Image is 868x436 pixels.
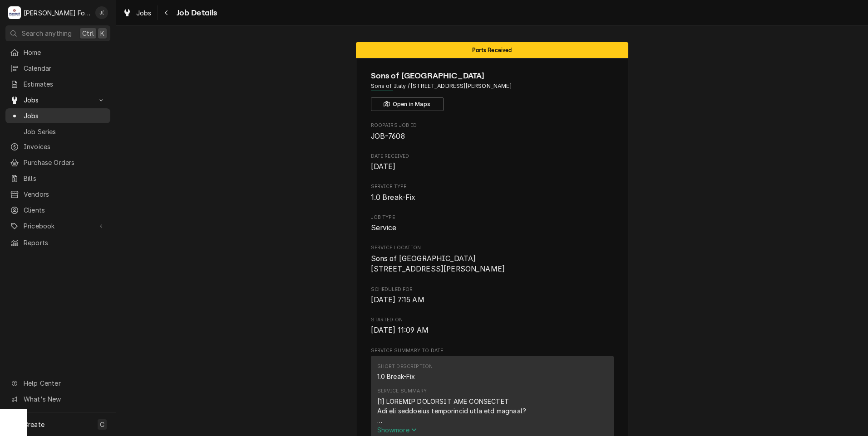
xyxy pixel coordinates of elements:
span: Roopairs Job ID [371,122,614,129]
span: Started On [371,316,614,324]
a: Clients [5,203,110,218]
span: Roopairs Job ID [371,131,614,142]
span: Date Received [371,161,614,172]
div: Service Location [371,244,614,275]
span: Home [24,48,106,57]
a: Go to Help Center [5,376,110,391]
span: Service Location [371,244,614,252]
span: Started On [371,325,614,336]
span: Clients [24,205,106,215]
div: Jeff Debigare (109)'s Avatar [95,6,108,19]
div: [PERSON_NAME] Food Equipment Service [24,8,90,18]
span: C [100,420,104,429]
span: JOB-7608 [371,132,405,140]
button: Navigate back [159,5,174,20]
a: Bills [5,171,110,186]
span: K [100,29,104,38]
span: Service Type [371,192,614,203]
div: Job Type [371,214,614,233]
div: Started On [371,316,614,336]
div: Status [356,42,628,58]
span: Service Location [371,253,614,275]
span: Service [371,223,397,232]
div: Client Information [371,70,614,111]
a: Vendors [5,187,110,202]
span: Job Type [371,214,614,221]
span: Jobs [24,111,106,121]
span: Bills [24,174,106,183]
a: Go to What's New [5,392,110,407]
button: Search anythingCtrlK [5,25,110,41]
span: [DATE] 11:09 AM [371,326,429,334]
span: Calendar [24,63,106,73]
span: Invoices [24,142,106,151]
div: [1] LOREMIP DOLORSIT AME CONSECTET Adi eli seddoeius temporincid utla etd magnaal? Enim admin ven... [377,397,569,425]
span: Jobs [24,95,92,105]
span: Service Summary To Date [371,347,614,354]
span: Create [24,421,44,428]
span: Vendors [24,189,106,199]
span: Ctrl [82,29,94,38]
a: Calendar [5,61,110,76]
div: Service Type [371,183,614,203]
button: Showmore [377,425,569,435]
span: Name [371,70,614,82]
a: Home [5,45,110,60]
a: Invoices [5,139,110,154]
a: Jobs [5,108,110,123]
span: 1.0 Break-Fix [371,193,416,202]
span: What's New [24,394,105,404]
a: Go to Pricebook [5,218,110,233]
a: Estimates [5,77,110,92]
a: Reports [5,235,110,250]
a: Purchase Orders [5,155,110,170]
span: Estimates [24,79,106,89]
span: Reports [24,238,106,247]
span: Scheduled For [371,295,614,305]
span: Pricebook [24,221,92,231]
span: Jobs [136,8,152,18]
div: Short Description [377,363,433,370]
span: Address [371,82,614,90]
div: J( [95,6,108,19]
a: Job Series [5,124,110,139]
span: Search anything [22,29,72,38]
span: Job Details [174,7,217,19]
span: Job Series [24,127,106,136]
span: Job Type [371,223,614,233]
span: [DATE] 7:15 AM [371,296,424,304]
div: Marshall Food Equipment Service's Avatar [8,6,21,19]
span: Sons of [GEOGRAPHIC_DATA] [STREET_ADDRESS][PERSON_NAME] [371,254,505,274]
a: Jobs [119,5,155,20]
span: Parts Received [472,47,512,53]
div: Scheduled For [371,286,614,305]
span: Service Type [371,183,614,190]
div: Date Received [371,153,614,172]
span: Show more [377,426,417,434]
a: Go to Jobs [5,92,110,107]
button: Open in Maps [371,97,444,111]
span: Purchase Orders [24,158,106,167]
span: Scheduled For [371,286,614,293]
span: Help Center [24,378,105,388]
span: [DATE] [371,162,396,171]
span: Date Received [371,153,614,160]
div: M [8,6,21,19]
div: Roopairs Job ID [371,122,614,141]
div: Service Summary [377,388,427,395]
div: 1.0 Break-Fix [377,372,415,381]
